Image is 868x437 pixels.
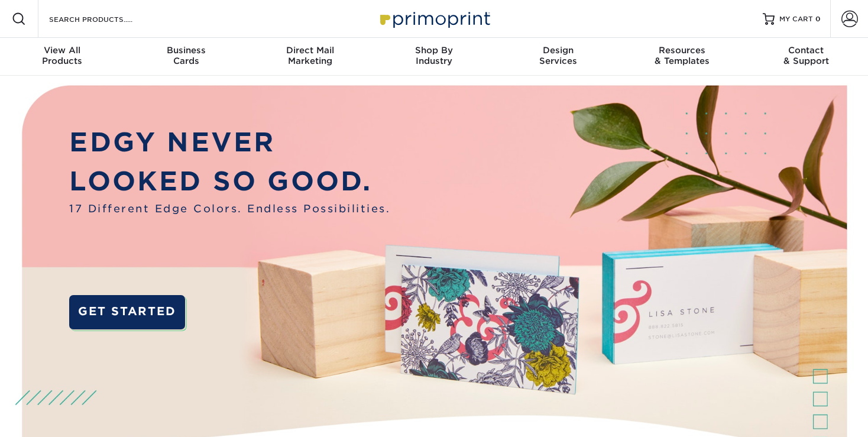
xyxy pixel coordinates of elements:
span: 17 Different Edge Colors. Endless Possibilities. [69,201,390,216]
a: Direct MailMarketing [248,38,372,76]
div: & Templates [620,45,744,66]
div: Services [496,45,620,66]
a: Contact& Support [744,38,868,76]
div: Cards [124,45,248,66]
span: Shop By [372,45,496,56]
input: SEARCH PRODUCTS..... [48,12,163,26]
span: Direct Mail [248,45,372,56]
a: GET STARTED [69,295,184,329]
span: MY CART [779,14,813,24]
a: DesignServices [496,38,620,76]
p: LOOKED SO GOOD. [69,162,390,201]
a: Resources& Templates [620,38,744,76]
span: Resources [620,45,744,56]
div: & Support [744,45,868,66]
img: Primoprint [375,6,493,31]
span: Contact [744,45,868,56]
span: Business [124,45,248,56]
a: Shop ByIndustry [372,38,496,76]
div: Marketing [248,45,372,66]
span: 0 [815,15,821,23]
div: Industry [372,45,496,66]
a: BusinessCards [124,38,248,76]
p: EDGY NEVER [69,123,390,162]
span: Design [496,45,620,56]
